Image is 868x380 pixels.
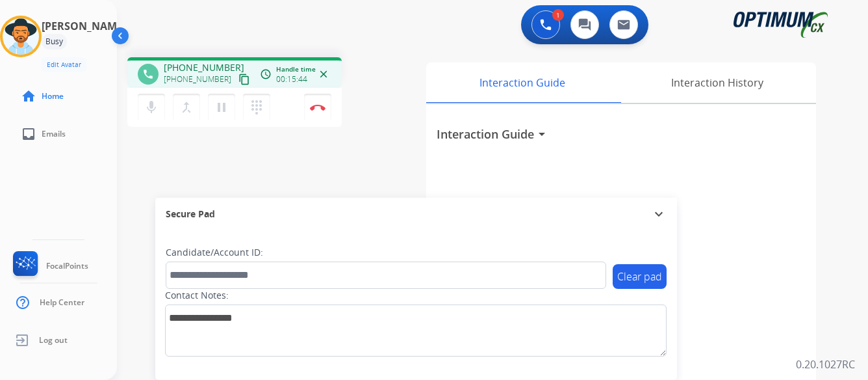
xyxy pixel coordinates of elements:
span: Emails [42,129,66,139]
mat-icon: content_copy [238,74,250,85]
h3: [PERSON_NAME] [42,18,126,34]
mat-icon: arrow_drop_down [534,126,550,142]
span: Handle time [276,64,316,74]
span: Help Center [40,297,84,308]
img: control [310,104,325,111]
span: 00:15:44 [276,74,307,85]
mat-icon: merge_type [179,100,194,115]
span: Log out [39,335,68,346]
span: [PHONE_NUMBER] [164,74,231,85]
div: Interaction Guide [426,62,618,103]
label: Contact Notes: [165,289,229,302]
span: Secure Pad [166,208,215,221]
span: FocalPoints [46,261,88,271]
mat-icon: mic [144,100,159,115]
mat-icon: pause [214,100,229,115]
a: FocalPoints [10,251,88,281]
mat-icon: inbox [21,126,36,142]
h3: Interaction Guide [437,125,534,143]
img: avatar [3,18,39,55]
mat-icon: home [21,88,36,104]
mat-icon: expand_more [651,206,667,222]
mat-icon: close [318,68,329,80]
mat-icon: phone [142,68,154,80]
p: 0.20.1027RC [796,357,855,372]
mat-icon: dialpad [249,100,264,115]
button: Edit Avatar [42,57,86,72]
label: Candidate/Account ID: [166,246,263,259]
div: Interaction History [618,62,816,103]
span: Home [42,91,64,102]
span: [PHONE_NUMBER] [164,61,244,74]
div: 1 [552,9,564,21]
button: Clear pad [613,264,667,289]
div: Busy [42,34,67,49]
mat-icon: access_time [260,68,272,80]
